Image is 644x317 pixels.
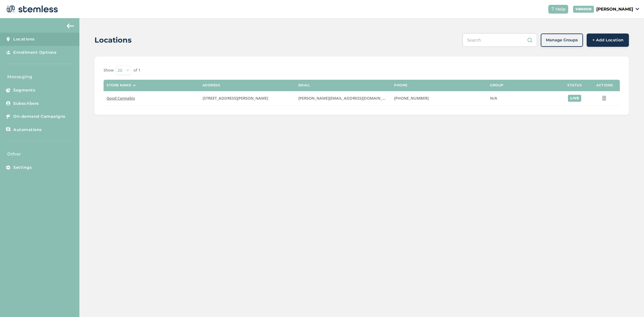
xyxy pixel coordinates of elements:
[13,36,35,42] span: Locations
[587,34,629,47] button: + Add Location
[203,83,220,87] label: Address
[13,127,42,133] span: Automations
[394,83,408,87] label: Phone
[107,83,131,87] label: Store name
[551,7,554,11] img: icon-help-white-03924b79.svg
[567,83,582,87] label: Status
[490,96,556,101] label: N/A
[13,50,56,56] span: Enrollment Options
[596,6,633,12] p: [PERSON_NAME]
[636,8,639,10] img: icon_down-arrow-small-66adaf34.svg
[490,83,504,87] label: Group
[394,96,484,101] label: (907) 452-5463
[13,101,39,107] span: Subscribers
[203,95,268,101] span: [STREET_ADDRESS][PERSON_NAME]
[104,67,114,73] label: Show
[203,96,292,101] label: 356 Old Steese Highway
[133,85,136,86] img: icon-sort-1e1d7615.svg
[107,95,135,101] span: Good Cannabis
[298,96,388,101] label: greg@goodalaska.com
[546,37,578,43] span: Manage Groups
[95,35,132,46] h2: Locations
[463,33,537,47] input: Search
[133,67,140,73] label: of 1
[590,80,620,91] th: Actions
[13,165,32,171] span: Settings
[298,83,310,87] label: Email
[13,87,35,93] span: Segments
[5,3,58,15] img: logo-dark-0685b13c.svg
[298,95,395,101] span: [PERSON_NAME][EMAIL_ADDRESS][DOMAIN_NAME]
[592,37,623,43] span: + Add Location
[13,114,66,120] span: On-demand Campaigns
[614,288,644,317] iframe: Chat Widget
[556,6,566,12] span: Help
[541,34,583,47] button: Manage Groups
[394,95,429,101] span: [PHONE_NUMBER]
[568,95,581,102] div: live
[107,96,196,101] label: Good Cannabis
[573,6,594,13] div: VENDOR
[67,24,74,28] img: icon-arrow-back-accent-c549486e.svg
